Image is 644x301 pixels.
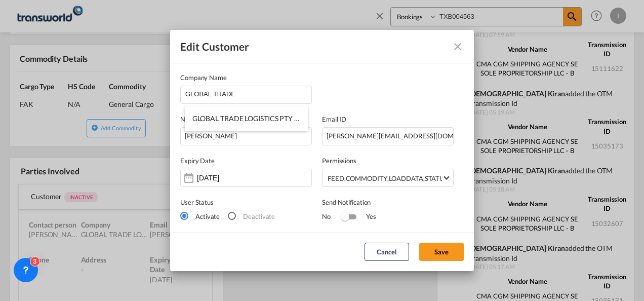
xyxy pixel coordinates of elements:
span: LOADDATA [389,174,423,182]
div: User Status [180,197,312,207]
span: , , , , , , , , [328,173,442,183]
span: Name [180,115,198,123]
md-switch: Switch 1 [341,210,356,225]
div: Yes [356,211,376,221]
md-radio-button: Deactivate [228,210,275,221]
md-select: Select Permission: FEED, COMMODITY, LOADDATA, STATUS, DOCUMENTS, CONTAINERS, TRACKING, SCHEDULE, ... [322,169,454,187]
input: Name [180,127,312,145]
span: GLOBAL TRADE LOGISTICS PTY LTD [192,114,307,123]
input: Company [185,86,311,101]
span: STATUS [425,174,448,182]
md-icon: icon-close [452,41,464,53]
div: Send Notification [322,197,454,207]
span: Customer [202,40,250,53]
span: Company Name [180,73,227,82]
div: No [322,211,341,221]
md-dialog: Edit Customer Company ... [170,30,474,271]
button: Save [419,243,464,261]
span: Edit [180,40,199,53]
span: Permissions [322,157,356,165]
md-radio-button: Activate [180,210,220,221]
body: Editor, editor2 [10,10,171,21]
input: Email [322,127,454,145]
span: Email ID [322,115,346,123]
button: Cancel [365,243,409,261]
span: Expiry Date [180,157,215,165]
span: FEED [328,174,344,182]
button: icon-close [448,36,468,57]
span: COMMODITY [346,174,387,182]
input: Select Expiry Date [197,174,261,182]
